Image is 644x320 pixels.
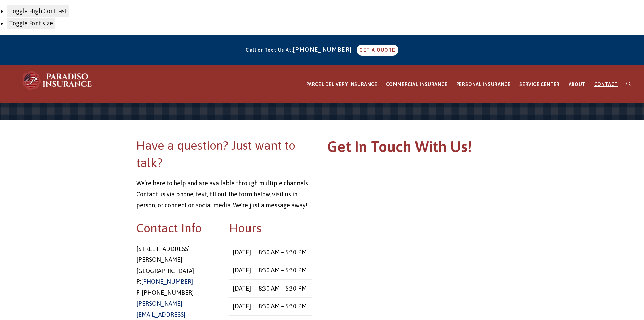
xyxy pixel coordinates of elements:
a: [PHONE_NUMBER] [141,278,193,285]
td: [DATE] [229,279,255,297]
a: COMMERCIAL INSURANCE [382,66,452,103]
h2: Have a question? Just want to talk? [136,137,313,171]
span: ABOUT [569,82,586,87]
span: Toggle Font size [9,20,53,27]
img: Paradiso Insurance [20,70,95,91]
span: COMMERCIAL INSURANCE [386,82,448,87]
button: Toggle Font size [7,17,55,29]
span: Call or Text Us At: [246,47,293,53]
a: ABOUT [564,66,590,103]
a: GET A QUOTE [357,45,398,56]
span: CONTACT [594,82,618,87]
a: CONTACT [590,66,622,103]
time: 8:30 AM – 5:30 PM [259,285,307,292]
td: [DATE] [229,297,255,315]
time: 8:30 AM – 5:30 PM [259,266,307,274]
span: Toggle High Contrast [9,7,67,15]
span: SERVICE CENTER [519,82,559,87]
h2: Hours [229,219,312,236]
h2: Contact Info [136,219,219,236]
p: We’re here to help and are available through multiple channels. Contact us via phone, text, fill ... [136,178,313,211]
td: [DATE] [229,261,255,279]
span: PARCEL DELIVERY INSURANCE [306,82,377,87]
button: Toggle High Contrast [7,5,69,17]
a: SERVICE CENTER [515,66,564,103]
a: PARCEL DELIVERY INSURANCE [302,66,382,103]
h1: Get In Touch With Us! [327,137,504,160]
a: [PHONE_NUMBER] [293,46,355,53]
a: PERSONAL INSURANCE [452,66,515,103]
span: PERSONAL INSURANCE [456,82,511,87]
time: 8:30 AM – 5:30 PM [259,249,307,256]
time: 8:30 AM – 5:30 PM [259,303,307,310]
td: [DATE] [229,243,255,261]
